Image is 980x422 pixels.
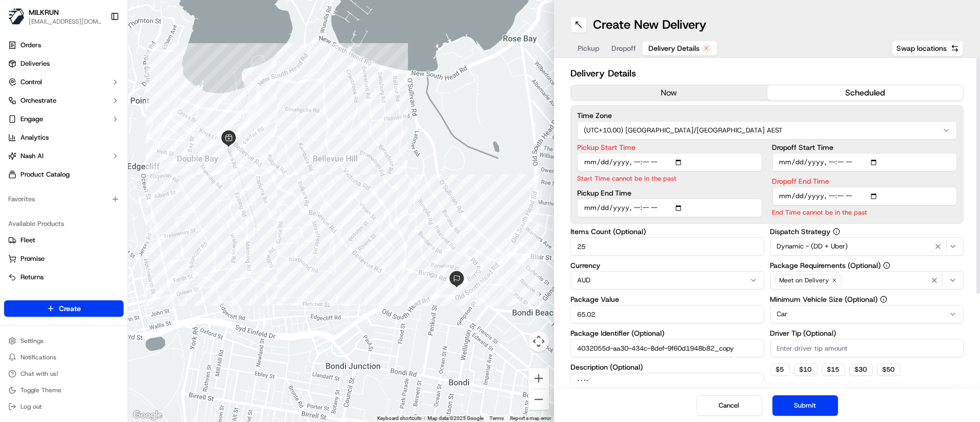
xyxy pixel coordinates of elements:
button: Map camera controls [528,331,549,352]
button: $10 [794,363,818,376]
a: Open this area in Google Maps (opens a new window) [131,409,165,422]
button: Dynamic - (DD + Uber) [770,237,964,256]
button: Dispatch Strategy [833,228,840,235]
label: Items Count (Optional) [570,228,764,235]
span: Analytics [21,133,49,142]
button: Cancel [697,395,762,416]
button: Submit [772,395,838,416]
button: Returns [4,269,124,285]
span: Log out [21,402,42,411]
p: End Time cannot be in the past [772,207,957,217]
label: Time Zone [577,112,957,119]
h1: Create New Delivery [593,16,706,33]
button: Promise [4,251,124,267]
img: Google [131,409,165,422]
span: Dynamic - (DD + Uber) [777,242,848,251]
div: Available Products [4,216,124,232]
span: Engage [21,114,43,124]
label: Pickup Start Time [577,144,762,151]
img: MILKRUN [8,8,25,25]
span: Promise [21,254,45,263]
button: $50 [877,363,901,376]
span: Fleet [21,236,35,245]
label: Pickup End Time [577,189,762,197]
label: Dispatch Strategy [770,228,964,235]
a: Product Catalog [4,166,124,183]
label: Description (Optional) [570,363,764,371]
span: Orchestrate [21,96,56,105]
button: Minimum Vehicle Size (Optional) [880,296,887,303]
button: $15 [822,363,845,376]
span: Pickup [578,43,599,53]
button: Meet on Delivery [770,271,964,290]
span: Orders [21,41,41,50]
label: Currency [570,262,764,269]
input: Enter package value [570,305,764,323]
button: $5 [770,363,790,376]
button: MILKRUN [29,7,59,17]
span: Nash AI [21,151,44,161]
a: Deliveries [4,55,124,72]
label: Package Requirements (Optional) [770,262,964,269]
span: Dropoff [611,43,636,53]
a: Promise [8,254,119,263]
span: Control [21,78,42,87]
button: Settings [4,334,124,348]
a: Orders [4,37,124,53]
button: Engage [4,111,124,127]
button: Package Requirements (Optional) [883,262,890,269]
span: Swap locations [896,43,947,53]
a: Terms (opens in new tab) [489,415,504,421]
span: Map data ©2025 Google [427,415,483,421]
button: Toggle Theme [4,383,124,397]
button: Notifications [4,350,124,365]
button: MILKRUNMILKRUN[EMAIL_ADDRESS][DOMAIN_NAME] [4,4,106,29]
span: Toggle Theme [21,386,62,394]
a: Analytics [4,129,124,146]
button: scheduled [767,85,964,101]
label: Dropoff End Time [772,178,957,185]
button: Chat with us! [4,367,124,381]
button: $30 [849,363,873,376]
span: Create [59,303,81,314]
button: Orchestrate [4,92,124,109]
button: Control [4,74,124,90]
label: Driver Tip (Optional) [770,330,964,337]
button: now [571,85,767,101]
span: Meet on Delivery [780,276,829,284]
label: Dropoff Start Time [772,144,957,151]
span: Settings [21,337,44,345]
label: Package Identifier (Optional) [570,330,764,337]
button: Swap locations [892,40,964,56]
button: Fleet [4,232,124,248]
span: Notifications [21,353,56,361]
button: Nash AI [4,148,124,164]
h2: Delivery Details [570,66,964,81]
div: Favorites [4,191,124,207]
span: Returns [21,273,44,282]
a: Report a map error [510,415,551,421]
p: Start Time cannot be in the past [577,174,762,183]
button: Zoom out [528,389,549,410]
a: Returns [8,273,119,282]
button: Zoom in [528,368,549,389]
label: Minimum Vehicle Size (Optional) [770,296,964,303]
button: Log out [4,399,124,414]
input: Enter number of items [570,237,764,256]
input: Enter driver tip amount [770,339,964,357]
a: Fleet [8,236,119,245]
input: Enter package identifier [570,339,764,357]
span: Product Catalog [21,170,70,179]
button: Keyboard shortcuts [377,415,421,422]
label: Package Value [570,296,764,303]
button: [EMAIL_ADDRESS][DOMAIN_NAME] [29,17,102,26]
span: Deliveries [21,59,50,68]
span: Chat with us! [21,370,58,378]
span: Delivery Details [648,43,700,53]
button: Create [4,300,124,317]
